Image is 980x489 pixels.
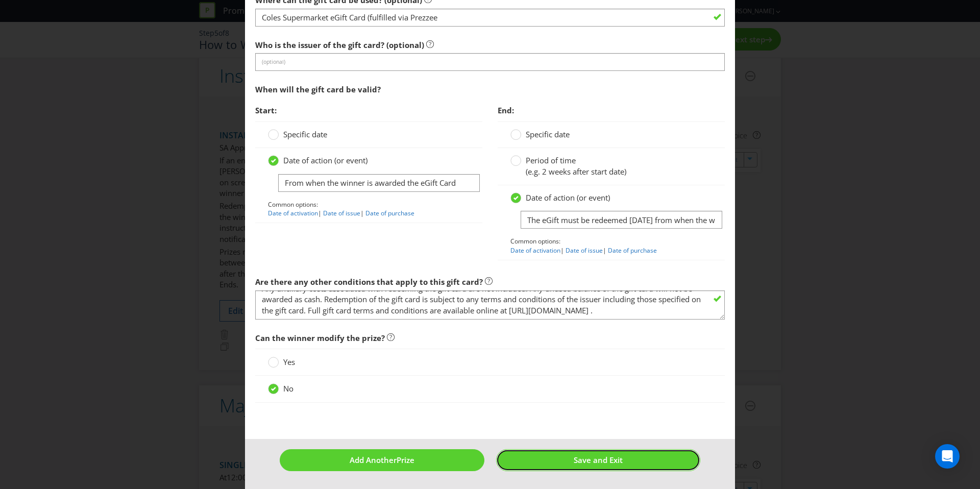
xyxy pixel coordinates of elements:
[510,237,560,246] span: Common options:
[255,40,424,50] span: Who is the issuer of the gift card? (optional)
[365,209,414,217] a: Date of purchase
[526,155,576,165] span: Period of time
[350,455,397,465] span: Add Another
[360,209,364,217] span: |
[280,449,484,471] button: Add AnotherPrize
[283,383,293,394] span: No
[566,246,603,255] a: Date of issue
[255,277,483,287] span: Are there any other conditions that apply to this gift card?
[323,209,360,217] a: Date of issue
[283,129,327,139] span: Specific date
[935,444,960,469] div: Open Intercom Messenger
[526,192,610,203] span: Date of action (or event)
[397,455,414,465] span: Prize
[268,200,318,209] span: Common options:
[560,246,564,255] span: |
[268,209,318,217] a: Date of activation
[255,333,385,343] span: Can the winner modify the prize?
[283,155,367,165] span: Date of action (or event)
[608,246,657,255] a: Date of purchase
[255,290,725,320] textarea: • Any ancillary costs associated with redeeming the gift card are not included. Any unused balanc...
[510,246,560,255] a: Date of activation
[526,129,570,139] span: Specific date
[283,357,295,367] span: Yes
[526,166,626,177] span: (e.g. 2 weeks after start date)
[255,105,277,115] span: Start:
[498,105,514,115] span: End:
[255,84,381,94] span: When will the gift card be valid?
[574,455,623,465] span: Save and Exit
[603,246,606,255] span: |
[318,209,322,217] span: |
[496,449,701,471] button: Save and Exit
